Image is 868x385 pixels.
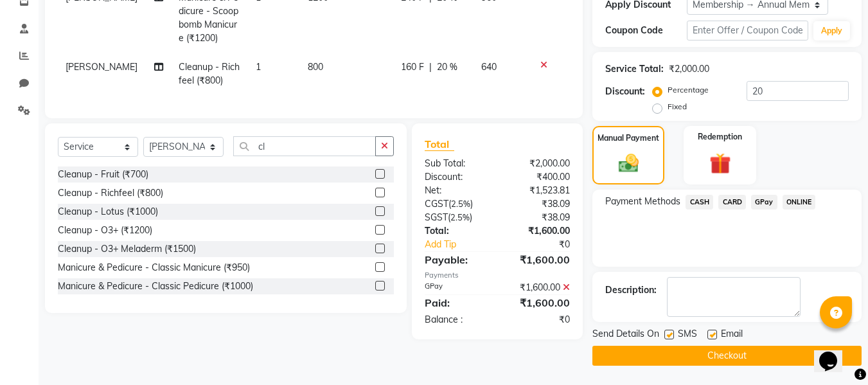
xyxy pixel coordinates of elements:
[703,150,738,177] img: _gift.svg
[401,60,424,74] span: 160 F
[497,224,580,238] div: ₹1,600.00
[814,334,855,372] iframe: chat widget
[718,195,746,210] span: CARD
[415,295,497,310] div: Paid:
[415,184,497,197] div: Net:
[415,211,497,224] div: ( )
[598,132,659,144] label: Manual Payment
[58,224,152,237] div: Cleanup - O3+ (₹1200)
[58,186,163,200] div: Cleanup - Richfeel (₹800)
[425,211,448,223] span: SGST
[751,195,777,210] span: GPay
[668,84,709,96] label: Percentage
[678,327,697,343] span: SMS
[415,224,497,238] div: Total:
[58,261,250,274] div: Manicure & Pedicure - Classic Manicure (₹950)
[511,238,580,251] div: ₹0
[429,60,432,74] span: |
[668,101,687,112] label: Fixed
[686,195,713,210] span: CASH
[592,327,659,343] span: Send Details On
[58,242,196,256] div: Cleanup - O3+ Meladerm (₹1500)
[481,61,497,73] span: 640
[58,280,253,293] div: Manicure & Pedicure - Classic Pedicure (₹1000)
[58,168,148,181] div: Cleanup - Fruit (₹700)
[497,211,580,224] div: ₹38.09
[425,138,454,151] span: Total
[497,313,580,327] div: ₹0
[813,21,850,40] button: Apply
[450,212,470,222] span: 2.5%
[415,252,497,267] div: Payable:
[497,157,580,170] div: ₹2,000.00
[612,152,645,175] img: _cash.svg
[179,61,240,86] span: Cleanup - Richfeel (₹800)
[308,61,323,73] span: 800
[497,197,580,211] div: ₹38.09
[605,24,686,37] div: Coupon Code
[415,170,497,184] div: Discount:
[451,199,470,209] span: 2.5%
[698,131,742,143] label: Redemption
[497,281,580,294] div: ₹1,600.00
[605,85,645,98] div: Discount:
[415,197,497,211] div: ( )
[415,313,497,327] div: Balance :
[58,205,158,219] div: Cleanup - Lotus (₹1000)
[256,61,261,73] span: 1
[497,252,580,267] div: ₹1,600.00
[783,195,816,210] span: ONLINE
[66,61,137,73] span: [PERSON_NAME]
[415,281,497,294] div: GPay
[605,195,680,208] span: Payment Methods
[425,270,570,281] div: Payments
[497,184,580,197] div: ₹1,523.81
[605,283,657,297] div: Description:
[669,62,709,76] div: ₹2,000.00
[437,60,457,74] span: 20 %
[721,327,743,343] span: Email
[687,21,808,40] input: Enter Offer / Coupon Code
[605,62,664,76] div: Service Total:
[425,198,448,210] span: CGST
[497,170,580,184] div: ₹400.00
[415,238,511,251] a: Add Tip
[415,157,497,170] div: Sub Total:
[233,136,376,156] input: Search or Scan
[592,346,862,366] button: Checkout
[497,295,580,310] div: ₹1,600.00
